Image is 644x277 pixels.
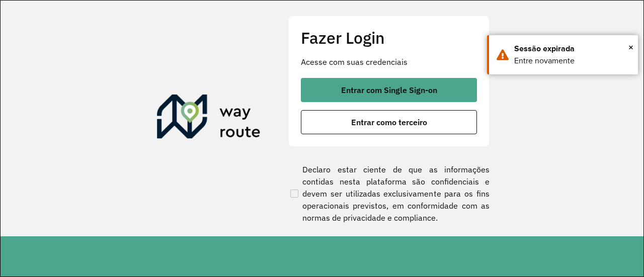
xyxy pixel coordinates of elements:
h2: Fazer Login [301,28,477,47]
button: Close [628,40,633,55]
img: Roteirizador AmbevTech [157,95,261,143]
p: Acesse com suas credenciais [301,56,477,68]
div: Sessão expirada [514,43,630,55]
span: Entrar com Single Sign-on [341,86,437,94]
span: × [628,40,633,55]
div: Entre novamente [514,55,630,67]
label: Declaro estar ciente de que as informações contidas nesta plataforma são confidenciais e devem se... [288,163,490,224]
button: button [301,78,477,102]
button: button [301,110,477,134]
span: Entrar como terceiro [351,118,427,126]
